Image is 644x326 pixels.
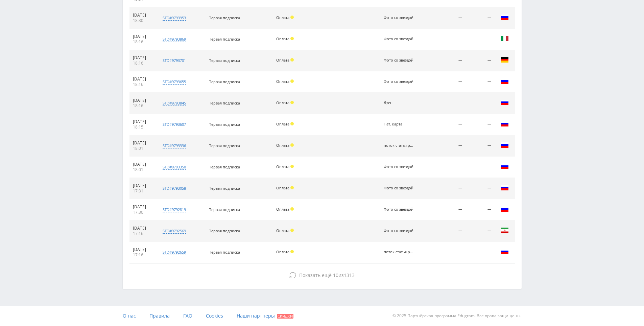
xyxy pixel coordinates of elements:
[466,242,494,263] td: —
[276,143,289,148] span: Оплата
[133,210,153,215] div: 17:30
[384,186,414,190] div: Фото со звездой
[501,248,509,256] img: rus.png
[384,165,414,169] div: Фото со звездой
[133,231,153,236] div: 17:16
[163,58,186,63] div: std#9793701
[209,143,240,148] span: Первая подписка
[344,272,355,278] span: 1313
[133,204,153,210] div: [DATE]
[133,18,153,23] div: 18:30
[163,15,186,21] div: std#9793953
[133,119,153,124] div: [DATE]
[133,247,153,252] div: [DATE]
[163,100,186,106] div: std#9793845
[466,220,494,242] td: —
[209,207,240,212] span: Первая подписка
[325,306,521,326] div: © 2025 Партнёрская программа Edugram. Все права защищены.
[276,185,289,190] span: Оплата
[133,55,153,61] div: [DATE]
[299,272,332,278] span: Показать ещё
[163,79,186,85] div: std#9793655
[133,82,153,87] div: 18:16
[163,250,186,255] div: std#9792659
[384,207,414,212] div: Фото со звездой
[501,98,509,107] img: rus.png
[209,250,240,255] span: Первая подписка
[133,146,153,151] div: 18:01
[290,37,294,40] span: Холд
[133,39,153,45] div: 18:16
[276,15,289,20] span: Оплата
[206,306,223,326] a: Cookies
[290,229,294,232] span: Холд
[163,207,186,212] div: std#9792819
[384,101,414,105] div: Дзен
[466,135,494,157] td: —
[276,57,289,63] span: Оплата
[384,79,414,84] div: Фото со звездой
[290,165,294,168] span: Холд
[133,13,153,18] div: [DATE]
[384,58,414,63] div: Фото со звездой
[133,61,153,66] div: 18:16
[209,37,240,42] span: Первая подписка
[431,199,466,220] td: —
[384,37,414,41] div: Фото со звездой
[384,16,414,20] div: Фото со звездой
[129,269,515,282] button: Показать ещё 10из1313
[163,228,186,234] div: std#9792569
[290,16,294,19] span: Холд
[276,36,289,41] span: Оплата
[431,50,466,71] td: —
[466,199,494,220] td: —
[501,162,509,170] img: rus.png
[501,141,509,149] img: rus.png
[276,164,289,169] span: Оплата
[431,93,466,114] td: —
[431,29,466,50] td: —
[133,226,153,231] div: [DATE]
[276,79,289,84] span: Оплата
[431,220,466,242] td: —
[133,188,153,194] div: 17:31
[209,79,240,84] span: Первая подписка
[466,50,494,71] td: —
[290,58,294,62] span: Холд
[133,103,153,109] div: 18:16
[384,250,414,254] div: поток статья рерайт
[431,135,466,157] td: —
[384,229,414,233] div: Фото со звездой
[163,122,186,127] div: std#9793607
[466,71,494,93] td: —
[384,143,414,148] div: поток статья рерайт
[277,314,293,319] span: Скидки
[276,228,289,233] span: Оплата
[149,306,170,326] a: Правила
[290,122,294,125] span: Холд
[163,37,186,42] div: std#9793869
[149,312,170,319] span: Правила
[384,122,414,126] div: Нат. карта
[276,121,289,126] span: Оплата
[276,207,289,212] span: Оплата
[501,34,509,43] img: ita.png
[133,252,153,258] div: 17:16
[209,164,240,169] span: Первая подписка
[163,143,186,148] div: std#9793336
[290,79,294,83] span: Холд
[133,162,153,167] div: [DATE]
[183,312,192,319] span: FAQ
[501,205,509,213] img: rus.png
[237,312,275,319] span: Наши партнеры
[333,272,338,278] span: 10
[133,76,153,82] div: [DATE]
[133,98,153,103] div: [DATE]
[163,186,186,191] div: std#9793058
[501,120,509,128] img: rus.png
[209,15,240,20] span: Первая подписка
[133,167,153,172] div: 18:01
[133,34,153,39] div: [DATE]
[206,312,223,319] span: Cookies
[431,157,466,178] td: —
